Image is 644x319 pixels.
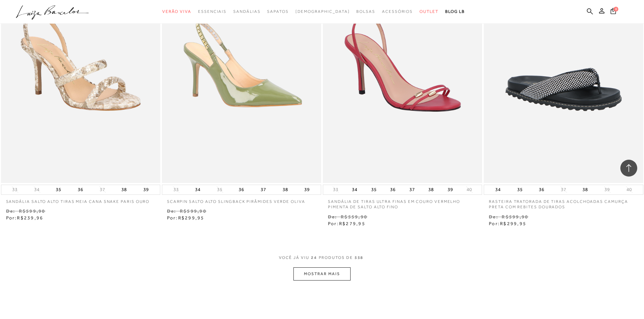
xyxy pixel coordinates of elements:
[407,185,417,194] button: 37
[119,185,129,194] button: 38
[281,185,290,194] button: 38
[420,9,438,14] span: Outlet
[356,5,375,18] a: categoryNavScreenReaderText
[167,215,205,220] span: Por:
[295,5,350,18] a: noSubCategoriesText
[559,186,568,193] button: 37
[171,186,181,193] button: 33
[624,186,634,193] button: 40
[10,186,20,193] button: 33
[493,185,503,194] button: 34
[319,255,353,261] span: PRODUTOS DE
[537,185,546,194] button: 36
[178,215,205,220] span: R$299,95
[19,208,46,214] small: R$599,90
[445,5,465,18] a: BLOG LB
[54,185,63,194] button: 35
[331,186,340,193] button: 33
[233,5,260,18] a: categoryNavScreenReaderText
[388,185,398,194] button: 36
[339,221,365,226] span: R$279,95
[500,221,526,226] span: R$299,95
[162,5,191,18] a: categoryNavScreenReaderText
[445,9,465,14] span: BLOG LB
[167,208,176,214] small: De:
[328,221,365,226] span: Por:
[267,5,288,18] a: categoryNavScreenReaderText
[341,214,367,219] small: R$559,90
[198,5,226,18] a: categoryNavScreenReaderText
[233,9,260,14] span: Sandálias
[355,255,364,267] span: 558
[356,9,375,14] span: Bolsas
[6,208,16,214] small: De:
[98,186,107,193] button: 37
[162,9,191,14] span: Verão Viva
[193,185,202,194] button: 34
[293,267,350,281] button: MOSTRAR MAIS
[614,7,618,11] span: 0
[180,208,207,214] small: R$599,90
[446,185,455,194] button: 39
[489,221,526,226] span: Por:
[350,185,359,194] button: 34
[32,186,42,193] button: 34
[6,215,44,220] span: Por:
[369,185,379,194] button: 35
[609,7,618,17] button: 0
[580,185,590,194] button: 38
[382,9,413,14] span: Acessórios
[215,186,224,193] button: 35
[302,185,312,194] button: 39
[489,214,498,219] small: De:
[602,186,612,193] button: 39
[515,185,525,194] button: 35
[484,195,643,210] a: RASTEIRA TRATORADA DE TIRAS ACOLCHOADAS CAMURÇA PRETA COM REBITES DOURADOS
[295,9,350,14] span: [DEMOGRAPHIC_DATA]
[259,185,268,194] button: 37
[1,195,160,205] a: SANDÁLIA SALTO ALTO TIRAS MEIA CANA SNAKE PARIS OURO
[237,185,246,194] button: 36
[267,9,288,14] span: Sapatos
[279,255,309,261] span: VOCê JÁ VIU
[328,214,337,219] small: De:
[464,186,474,193] button: 40
[323,195,482,210] a: SANDÁLIA DE TIRAS ULTRA FINAS EM COURO VERMELHO PIMENTA DE SALTO ALTO FINO
[162,195,321,205] a: SCARPIN SALTO ALTO SLINGBACK PIRÂMIDES VERDE OLIVA
[502,214,528,219] small: R$599,90
[420,5,438,18] a: categoryNavScreenReaderText
[141,185,151,194] button: 39
[198,9,226,14] span: Essenciais
[382,5,413,18] a: categoryNavScreenReaderText
[17,215,43,220] span: R$239,96
[76,185,85,194] button: 36
[426,185,436,194] button: 38
[311,255,317,267] span: 24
